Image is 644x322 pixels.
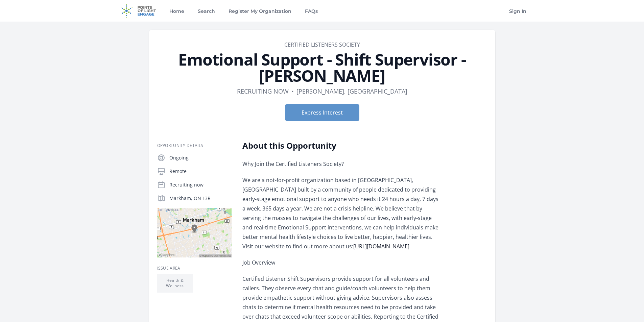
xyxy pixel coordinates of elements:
dd: [PERSON_NAME], [GEOGRAPHIC_DATA] [296,86,407,96]
div: • [291,86,294,96]
p: Why Join the Certified Listeners Society? [242,159,440,169]
li: Health & Wellness [157,274,193,293]
p: We are a not-for-profit organization based in [GEOGRAPHIC_DATA], [GEOGRAPHIC_DATA] built by a com... [242,175,440,251]
p: Recruiting now [169,181,232,188]
a: [URL][DOMAIN_NAME] [353,243,409,250]
a: Certified Listeners Society [284,41,360,48]
p: Ongoing [169,154,232,161]
h2: About this Opportunity [242,140,440,151]
p: Markham, ON L3R [169,195,232,202]
button: Express Interest [285,104,359,121]
h3: Issue area [157,266,232,271]
p: Job Overview [242,258,440,267]
h1: Emotional Support - Shift Supervisor - [PERSON_NAME] [157,51,487,84]
h3: Opportunity Details [157,143,232,148]
dd: Recruiting now [237,86,289,96]
img: Map [157,208,232,257]
p: Remote [169,168,232,175]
